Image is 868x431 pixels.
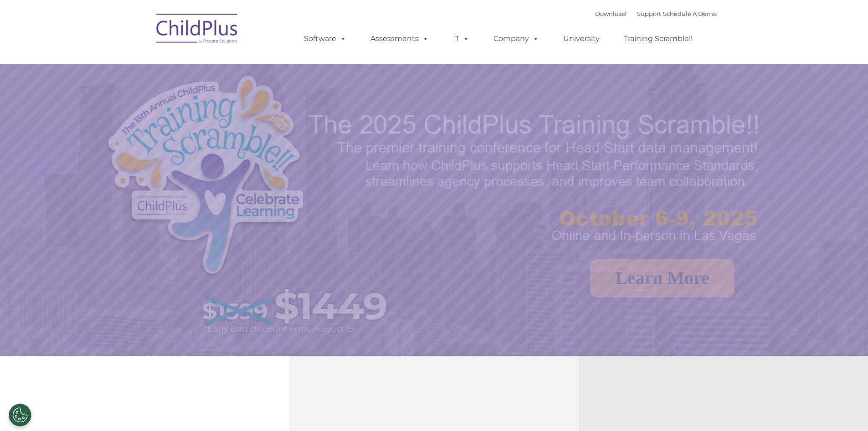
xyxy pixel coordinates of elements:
a: Training Scramble!! [615,30,702,48]
a: Schedule A Demo [663,10,717,17]
button: Cookies Settings [9,404,31,426]
a: Learn More [590,259,734,297]
font: | [595,10,717,17]
a: Company [484,30,548,48]
a: IT [444,30,478,48]
a: Assessments [361,30,438,48]
a: University [554,30,609,48]
a: Download [595,10,626,17]
img: ChildPlus by Procare Solutions [152,7,243,53]
a: Software [295,30,355,48]
a: Support [637,10,661,17]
